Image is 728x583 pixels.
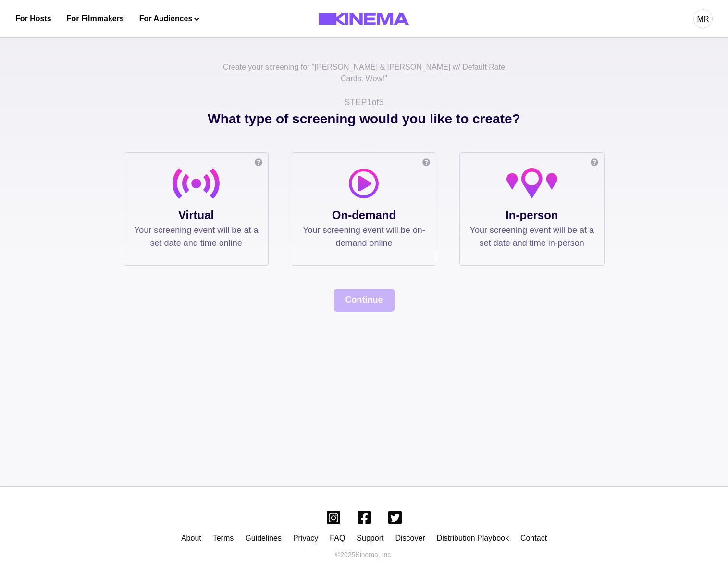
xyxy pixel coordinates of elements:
p: Virtual [134,206,259,224]
a: Terms [213,534,234,542]
p: In-person [469,206,594,224]
a: Discover [395,534,425,542]
a: For Hosts [15,13,51,24]
button: Info [585,158,604,166]
button: Info [249,158,268,166]
p: STEP 1 of 5 [344,96,383,109]
div: MR [697,13,709,25]
p: On-demand [302,206,426,224]
p: Your screening event will be at a set date and time online [134,224,259,250]
p: Your screening event will be on-demand online [302,224,426,250]
button: Info [417,158,436,166]
p: Create your screening for " [PERSON_NAME] & [PERSON_NAME] w/ Default Rate Cards. Wow! " [220,61,508,96]
a: FAQ [330,534,345,542]
button: For Audiences [139,13,199,24]
p: What type of screening would you like to create? [124,109,605,152]
a: Guidelines [245,534,282,542]
a: Contact [520,534,547,542]
button: Continue [334,289,395,312]
a: Privacy [293,534,318,542]
a: Support [357,534,383,542]
a: About [181,534,201,542]
p: © 2025 Kinema, Inc. [335,550,393,560]
a: For Filmmakers [67,13,124,24]
p: Your screening event will be at a set date and time in-person [469,224,594,250]
a: Distribution Playbook [437,534,509,542]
